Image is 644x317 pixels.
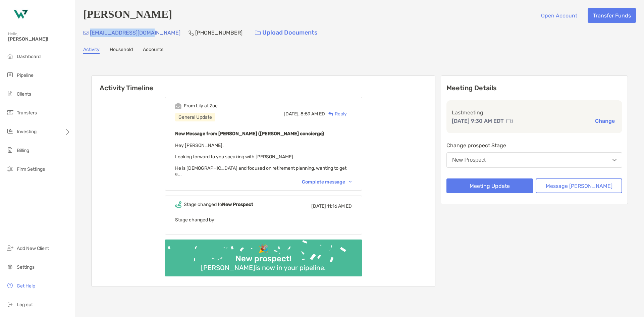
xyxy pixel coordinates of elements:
button: Change [593,117,617,124]
img: transfers icon [6,108,14,116]
a: Activity [83,47,100,54]
div: Complete message [302,179,352,185]
button: New Prospect [446,152,622,168]
span: Billing [17,148,29,153]
span: Settings [17,264,35,270]
img: Phone Icon [189,30,194,36]
img: communication type [506,118,513,124]
span: [DATE], [284,111,300,117]
img: Event icon [175,201,181,208]
h4: [PERSON_NAME] [83,8,172,23]
img: Confetti [165,240,362,271]
div: New prospect! [233,254,294,264]
p: [EMAIL_ADDRESS][DOMAIN_NAME] [90,29,180,37]
p: Change prospect Stage [446,141,622,150]
img: firm-settings icon [6,165,14,173]
img: investing icon [6,127,14,135]
img: Chevron icon [349,181,352,183]
img: logout icon [6,300,14,308]
div: New Prospect [452,157,486,163]
span: Add New Client [17,246,49,251]
span: [DATE] [311,203,326,209]
p: [PHONE_NUMBER] [195,29,243,37]
img: billing icon [6,146,14,154]
img: settings icon [6,263,14,271]
img: Reply icon [328,112,333,116]
img: Event icon [175,103,181,109]
span: Clients [17,91,31,97]
p: Last meeting [452,108,617,117]
img: pipeline icon [6,71,14,79]
p: Meeting Details [446,84,622,92]
p: Stage changed by: [175,216,352,224]
span: Dashboard [17,54,41,59]
div: [PERSON_NAME] is now in your pipeline. [198,264,328,272]
span: Transfers [17,110,37,116]
a: Household [110,47,133,54]
div: 🎉 [256,244,271,254]
img: add_new_client icon [6,244,14,252]
span: Investing [17,129,37,135]
div: General Update [175,113,215,121]
div: Reply [325,110,347,117]
button: Open Account [536,8,582,23]
b: New Prospect [222,202,253,207]
span: 8:59 AM ED [301,111,325,117]
img: dashboard icon [6,52,14,60]
button: Transfer Funds [588,8,636,23]
p: [DATE] 9:30 AM EDT [452,117,504,125]
img: clients icon [6,90,14,98]
span: [PERSON_NAME]! [8,36,71,42]
span: Hey [PERSON_NAME], Looking forward to you speaking with [PERSON_NAME]. He is [DEMOGRAPHIC_DATA] a... [175,143,346,177]
img: Open dropdown arrow [612,159,616,161]
span: Pipeline [17,72,34,78]
span: Log out [17,302,33,308]
h6: Activity Timeline [92,76,435,92]
img: Email Icon [83,31,89,35]
img: get-help icon [6,281,14,289]
button: Message [PERSON_NAME] [536,178,622,193]
img: button icon [255,31,261,35]
div: Stage changed to [184,202,253,207]
span: Get Help [17,283,35,289]
a: Upload Documents [251,25,322,40]
b: New Message from [PERSON_NAME] ([PERSON_NAME] concierge) [175,131,324,137]
img: Zoe Logo [8,3,32,27]
div: From Lily at Zoe [184,103,218,109]
span: Firm Settings [17,166,45,172]
button: Meeting Update [446,178,533,193]
span: 11:16 AM ED [327,203,352,209]
a: Accounts [143,47,163,54]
